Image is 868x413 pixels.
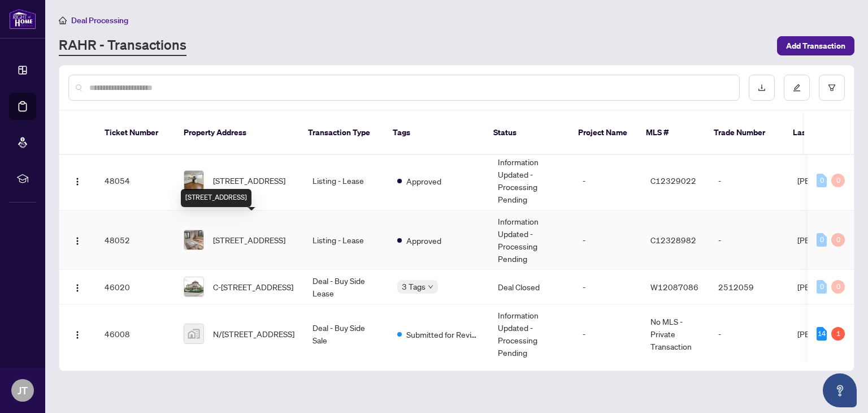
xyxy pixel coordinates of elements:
[184,277,203,296] img: thumbnail-img
[831,174,845,187] div: 0
[777,36,854,55] button: Add Transaction
[96,151,175,210] td: 48054
[184,230,203,249] img: thumbnail-img
[817,280,827,294] div: 0
[181,189,251,207] div: [STREET_ADDRESS]
[709,304,788,364] td: -
[73,236,82,246] img: Logo
[213,174,285,187] span: [STREET_ADDRESS]
[489,151,574,210] td: Information Updated - Processing Pending
[819,75,845,101] button: filter
[817,327,827,341] div: 14
[175,111,299,155] th: Property Address
[213,328,294,340] span: N/[STREET_ADDRESS]
[817,233,827,247] div: 0
[489,210,574,270] td: Information Updated - Processing Pending
[831,233,845,247] div: 0
[758,84,766,92] span: download
[709,210,788,270] td: -
[73,283,82,292] img: Logo
[68,278,86,296] button: Logo
[68,231,86,249] button: Logo
[831,280,845,294] div: 0
[784,75,810,101] button: edit
[705,111,784,155] th: Trade Number
[213,281,293,293] span: C-[STREET_ADDRESS]
[749,75,775,101] button: download
[650,235,696,245] span: C12328982
[831,327,845,341] div: 1
[406,328,480,341] span: Submitted for Review
[489,270,574,304] td: Deal Closed
[303,151,388,210] td: Listing - Lease
[303,210,388,270] td: Listing - Lease
[650,316,692,351] span: No MLS - Private Transaction
[73,330,82,339] img: Logo
[637,111,705,155] th: MLS #
[18,382,28,398] span: JT
[406,175,441,187] span: Approved
[823,373,857,407] button: Open asap
[793,84,801,92] span: edit
[184,171,203,190] img: thumbnail-img
[299,111,384,155] th: Transaction Type
[96,210,175,270] td: 48052
[709,270,788,304] td: 2512059
[406,234,441,247] span: Approved
[59,36,186,56] a: RAHR - Transactions
[402,280,426,293] span: 3 Tags
[484,111,569,155] th: Status
[96,304,175,364] td: 46008
[73,177,82,186] img: Logo
[709,151,788,210] td: -
[817,174,827,187] div: 0
[96,111,175,155] th: Ticket Number
[489,304,574,364] td: Information Updated - Processing Pending
[574,304,641,364] td: -
[428,284,433,290] span: down
[303,270,388,304] td: Deal - Buy Side Lease
[574,210,641,270] td: -
[574,270,641,304] td: -
[59,16,67,24] span: home
[828,84,836,92] span: filter
[68,171,86,190] button: Logo
[650,282,698,292] span: W12087086
[384,111,484,155] th: Tags
[184,324,203,343] img: thumbnail-img
[71,15,128,25] span: Deal Processing
[213,234,285,246] span: [STREET_ADDRESS]
[68,325,86,343] button: Logo
[9,8,36,29] img: logo
[650,175,696,186] span: C12329022
[569,111,637,155] th: Project Name
[786,37,845,55] span: Add Transaction
[574,151,641,210] td: -
[96,270,175,304] td: 46020
[303,304,388,364] td: Deal - Buy Side Sale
